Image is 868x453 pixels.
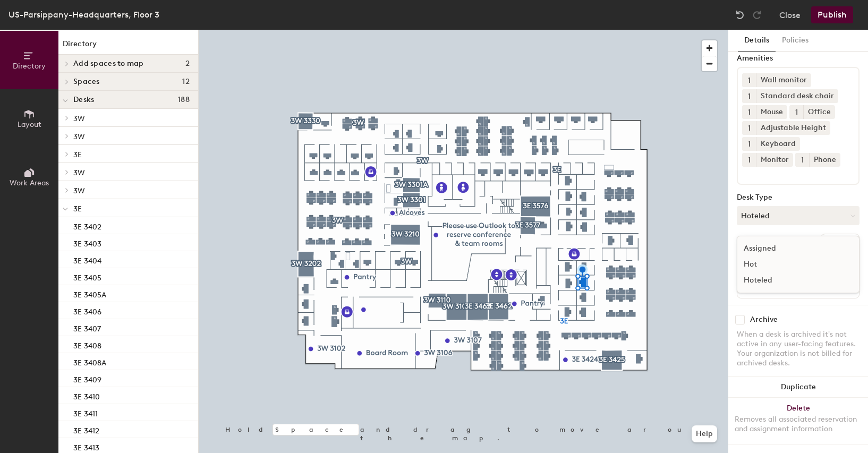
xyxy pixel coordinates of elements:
[821,234,860,252] button: Ungroup
[10,178,49,187] span: Work Areas
[73,287,106,300] p: 3E 3405A
[811,6,853,23] button: Publish
[752,10,762,20] img: Redo
[73,253,101,266] p: 3E 3404
[756,137,800,151] div: Keyboard
[756,121,830,135] div: Adjustable Height
[779,6,801,23] button: Close
[742,153,756,167] button: 1
[73,338,101,351] p: 3E 3408
[73,186,85,195] span: 3W
[692,425,717,442] button: Help
[748,155,751,166] span: 1
[58,38,198,55] h1: Directory
[756,89,838,103] div: Standard desk chair
[185,59,190,68] span: 2
[742,89,756,103] button: 1
[13,62,46,71] span: Directory
[737,330,860,368] div: When a desk is archived it's not active in any user-facing features. Your organization is not bil...
[803,105,835,119] div: Office
[748,91,751,102] span: 1
[776,30,815,52] button: Policies
[73,372,101,384] p: 3E 3409
[735,10,745,20] img: Undo
[178,96,190,104] span: 188
[737,193,860,202] div: Desk Type
[795,153,809,167] button: 1
[73,406,98,418] p: 3E 3411
[756,105,787,119] div: Mouse
[73,440,99,452] p: 3E 3413
[742,105,756,119] button: 1
[809,153,840,167] div: Phone
[73,236,101,249] p: 3E 3403
[742,121,756,135] button: 1
[737,257,844,272] div: Hot
[748,123,751,134] span: 1
[73,270,101,283] p: 3E 3405
[73,219,101,232] p: 3E 3402
[738,30,776,52] button: Details
[73,355,106,367] p: 3E 3408A
[748,107,751,118] span: 1
[737,206,860,225] button: Hoteled
[73,204,82,213] span: 3E
[182,78,190,86] span: 12
[73,78,100,86] span: Spaces
[750,315,778,324] div: Archive
[18,120,41,129] span: Layout
[8,8,159,21] div: US-Parsippany-Headquarters, Floor 3
[756,153,793,167] div: Monitor
[728,398,868,445] button: DeleteRemoves all associated reservation and assignment information
[73,59,144,68] span: Add spaces to map
[737,54,860,63] div: Amenities
[735,415,862,434] div: Removes all associated reservation and assignment information
[795,107,798,118] span: 1
[73,114,85,123] span: 3W
[801,155,804,166] span: 1
[73,423,99,435] p: 3E 3412
[73,168,85,177] span: 3W
[737,272,844,288] div: Hoteled
[756,73,811,87] div: Wall monitor
[73,321,101,334] p: 3E 3407
[748,139,751,150] span: 1
[742,137,756,151] button: 1
[789,105,803,119] button: 1
[742,73,756,87] button: 1
[737,241,844,257] div: Assigned
[73,304,101,317] p: 3E 3406
[73,132,85,141] span: 3W
[73,96,94,104] span: Desks
[728,377,868,398] button: Duplicate
[73,389,100,401] p: 3E 3410
[748,75,751,86] span: 1
[73,150,82,159] span: 3E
